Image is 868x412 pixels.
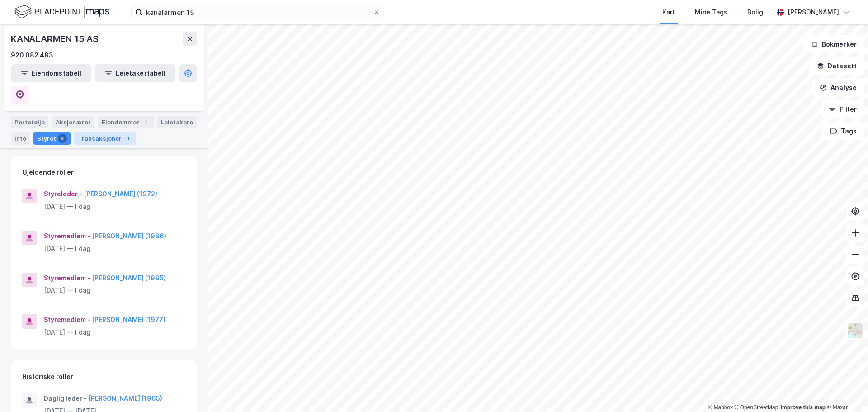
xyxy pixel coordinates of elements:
div: Eiendommer [98,116,154,128]
button: Tags [822,122,864,140]
div: Gjeldende roller [22,167,74,178]
button: Eiendomstabell [11,64,91,82]
div: Historiske roller [22,371,73,382]
div: Kontrollprogram for chat [823,369,868,412]
div: Portefølje [11,116,48,128]
div: Bolig [747,7,763,18]
div: [DATE] — I dag [44,201,186,212]
div: Info [11,132,30,145]
div: Aksjonærer [52,116,94,128]
div: 4 [58,134,67,143]
div: Kart [662,7,675,18]
div: Mine Tags [695,7,727,18]
div: [DATE] — I dag [44,243,186,254]
button: Bokmerker [803,35,864,53]
div: Leietakere [157,116,197,128]
a: Improve this map [781,404,826,411]
img: Z [847,322,864,339]
iframe: Chat Widget [823,369,868,412]
button: Leietakertabell [95,64,175,82]
a: OpenStreetMap [735,404,778,411]
button: Filter [821,100,864,118]
div: 1 [141,118,150,127]
div: 1 [123,134,132,143]
div: [PERSON_NAME] [788,7,839,18]
img: logo.f888ab2527a4732fd821a326f86c7f29.svg [14,4,109,20]
button: Datasett [809,57,864,75]
div: KANALARMEN 15 AS [11,32,100,46]
div: [DATE] — I dag [44,327,186,338]
div: 920 082 483 [11,50,53,61]
button: Analyse [812,79,864,97]
a: Mapbox [708,404,733,411]
div: Styret [33,132,71,145]
input: Søk på adresse, matrikkel, gårdeiere, leietakere eller personer [142,5,373,19]
div: [DATE] — I dag [44,285,186,296]
div: Transaksjoner [74,132,136,145]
